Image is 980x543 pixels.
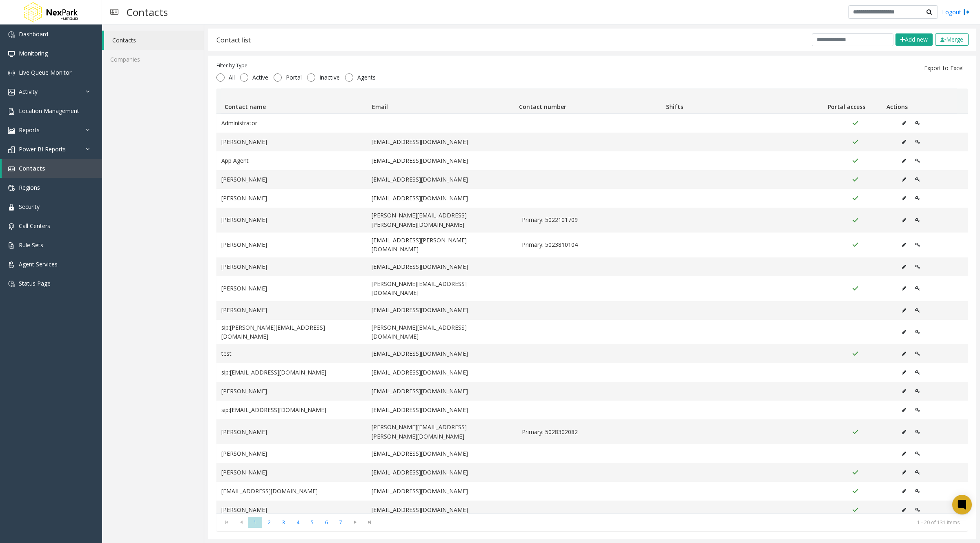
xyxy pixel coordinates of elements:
[935,33,969,46] button: Merge
[522,240,662,249] span: Primary: 5023810104
[282,73,306,82] span: Portal
[911,136,924,148] button: Edit Portal Access
[852,469,859,476] img: Portal Access Active
[911,239,924,251] button: Edit Portal Access
[367,170,517,189] td: [EMAIL_ADDRESS][DOMAIN_NAME]
[852,139,859,145] img: Portal Access Active
[911,385,924,397] button: Edit Portal Access
[216,114,367,133] td: Administrator
[898,192,911,204] button: Edit
[852,217,859,224] img: Portal Access Active
[852,195,859,202] img: Portal Access Active
[353,73,380,82] span: Agents
[852,157,859,164] img: Portal Access Active
[19,184,40,191] span: Regions
[883,89,957,113] th: Actions
[898,261,911,273] button: Edit
[898,326,911,338] button: Edit
[367,257,517,276] td: [EMAIL_ADDRESS][DOMAIN_NAME]
[305,517,319,528] span: Page 5
[262,517,276,528] span: Page 2
[898,466,911,479] button: Edit
[345,73,353,82] input: Agents
[367,419,517,444] td: [PERSON_NAME][EMAIL_ADDRESS][PERSON_NAME][DOMAIN_NAME]
[367,344,517,363] td: [EMAIL_ADDRESS][DOMAIN_NAME]
[334,517,348,528] span: Page 7
[911,504,924,516] button: Edit Portal Access
[852,176,859,183] img: Portal Access Active
[19,145,66,153] span: Power BI Reports
[898,304,911,317] button: Edit
[248,517,262,528] span: Page 1
[911,155,924,167] button: Edit Portal Access
[216,482,367,501] td: [EMAIL_ADDRESS][DOMAIN_NAME]
[663,89,810,113] th: Shifts
[8,31,15,38] img: 'icon'
[898,155,911,167] button: Edit
[216,401,367,419] td: sip:[EMAIL_ADDRESS][DOMAIN_NAME]
[898,136,911,148] button: Edit
[8,204,15,211] img: 'icon'
[522,215,662,224] span: Primary: 5022101709
[898,366,911,379] button: Edit
[367,301,517,320] td: [EMAIL_ADDRESS][DOMAIN_NAME]
[8,262,15,268] img: 'icon'
[911,117,924,129] button: Edit Portal Access
[367,501,517,519] td: [EMAIL_ADDRESS][DOMAIN_NAME]
[898,404,911,416] button: Edit
[276,517,291,528] span: Page 3
[522,428,662,437] span: Primary: 5028302082
[216,501,367,519] td: [PERSON_NAME]
[122,2,172,22] h3: Contacts
[911,261,924,273] button: Edit Portal Access
[19,49,48,57] span: Monitoring
[515,89,662,113] th: Contact number
[19,126,40,134] span: Reports
[911,326,924,338] button: Edit Portal Access
[216,189,367,208] td: [PERSON_NAME]
[898,385,911,397] button: Edit
[911,426,924,438] button: Edit Portal Access
[216,133,367,151] td: [PERSON_NAME]
[216,419,367,444] td: [PERSON_NAME]
[911,485,924,497] button: Edit Portal Access
[216,344,367,363] td: test
[898,117,911,129] button: Edit
[852,242,859,248] img: Portal Access Active
[216,62,380,69] div: Filter by Type:
[852,507,859,513] img: Portal Access Active
[368,89,515,113] th: Email
[911,366,924,379] button: Edit Portal Access
[911,348,924,360] button: Edit Portal Access
[319,517,334,528] span: Page 6
[221,89,368,113] th: Contact name
[852,120,859,126] img: Portal Access Active
[291,517,305,528] span: Page 4
[225,73,239,82] span: All
[367,233,517,257] td: [EMAIL_ADDRESS][PERSON_NAME][DOMAIN_NAME]
[216,151,367,170] td: App Agent
[8,281,15,287] img: 'icon'
[216,73,225,82] input: All
[104,31,204,50] a: Contacts
[8,89,15,95] img: 'icon'
[216,463,367,482] td: [PERSON_NAME]
[362,517,376,528] span: Go to the last page
[216,257,367,276] td: [PERSON_NAME]
[810,89,883,113] th: Portal access
[895,33,933,46] button: Add new
[216,233,367,257] td: [PERSON_NAME]
[8,146,15,153] img: 'icon'
[367,482,517,501] td: [EMAIL_ADDRESS][DOMAIN_NAME]
[19,107,79,115] span: Location Management
[216,276,367,301] td: [PERSON_NAME]
[8,242,15,249] img: 'icon'
[367,320,517,345] td: [PERSON_NAME][EMAIL_ADDRESS][DOMAIN_NAME]
[911,466,924,479] button: Edit Portal Access
[367,276,517,301] td: [PERSON_NAME][EMAIL_ADDRESS][DOMAIN_NAME]
[942,8,970,16] a: Logout
[898,282,911,295] button: Edit
[852,429,859,435] img: Portal Access Active
[919,62,969,75] button: Export to Excel
[367,444,517,463] td: [EMAIL_ADDRESS][DOMAIN_NAME]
